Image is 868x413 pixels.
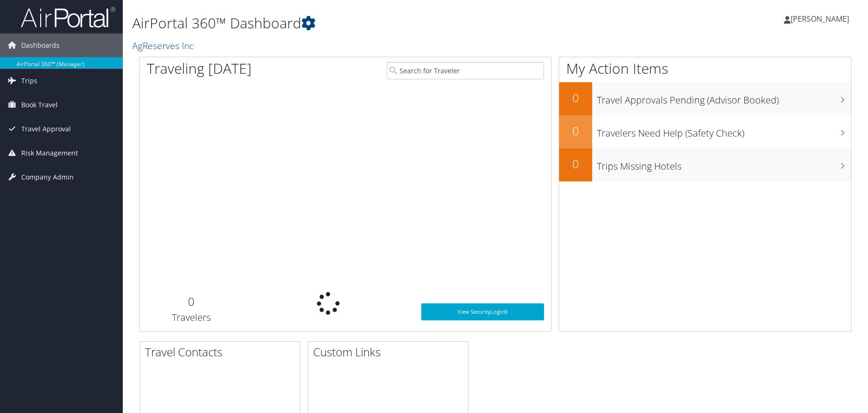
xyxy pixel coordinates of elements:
[597,155,851,173] h3: Trips Missing Hotels
[559,148,851,181] a: 0Trips Missing Hotels
[313,344,468,360] h2: Custom Links
[21,34,60,57] span: Dashboards
[132,39,196,52] a: AgReserves Inc
[147,293,236,310] h2: 0
[421,303,544,320] a: View SecurityLogic®
[784,5,859,33] a: [PERSON_NAME]
[559,123,592,139] h2: 0
[21,141,78,165] span: Risk Management
[559,156,592,172] h2: 0
[559,90,592,106] h2: 0
[21,69,37,93] span: Trips
[147,311,236,324] h3: Travelers
[145,344,300,360] h2: Travel Contacts
[21,165,74,189] span: Company Admin
[791,14,849,24] span: [PERSON_NAME]
[597,122,851,140] h3: Travelers Need Help (Safety Check)
[21,6,115,28] img: airportal-logo.png
[21,117,71,141] span: Travel Approval
[147,59,252,78] h1: Traveling [DATE]
[132,13,616,33] h1: AirPortal 360™ Dashboard
[597,89,851,107] h3: Travel Approvals Pending (Advisor Booked)
[21,93,58,117] span: Book Travel
[559,59,851,78] h1: My Action Items
[559,82,851,115] a: 0Travel Approvals Pending (Advisor Booked)
[387,62,544,79] input: Search for Traveler
[559,115,851,148] a: 0Travelers Need Help (Safety Check)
